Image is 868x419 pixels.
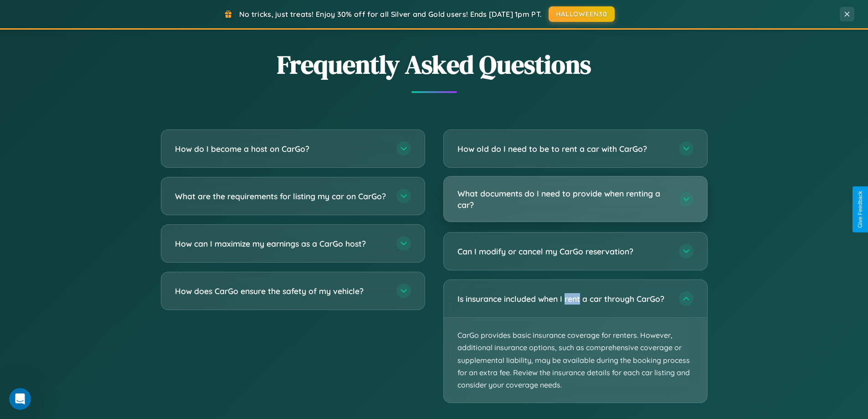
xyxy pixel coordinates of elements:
[175,285,387,297] h3: How does CarGo ensure the safety of my vehicle?
[457,293,670,305] h3: Is insurance included when I rent a car through CarGo?
[175,143,387,155] h3: How do I become a host on CarGo?
[457,143,670,155] h3: How old do I need to be to rent a car with CarGo?
[239,10,542,19] span: No tricks, just treats! Enjoy 30% off for all Silver and Gold users! Ends [DATE] 1pm PT.
[457,188,670,210] h3: What documents do I need to provide when renting a car?
[444,318,707,403] p: CarGo provides basic insurance coverage for renters. However, additional insurance options, such ...
[175,191,387,202] h3: What are the requirements for listing my car on CarGo?
[175,238,387,249] h3: How can I maximize my earnings as a CarGo host?
[857,191,863,228] div: Give Feedback
[457,246,670,257] h3: Can I modify or cancel my CarGo reservation?
[9,388,31,410] iframe: Intercom live chat
[549,6,615,22] button: HALLOWEEN30
[161,47,708,82] h2: Frequently Asked Questions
